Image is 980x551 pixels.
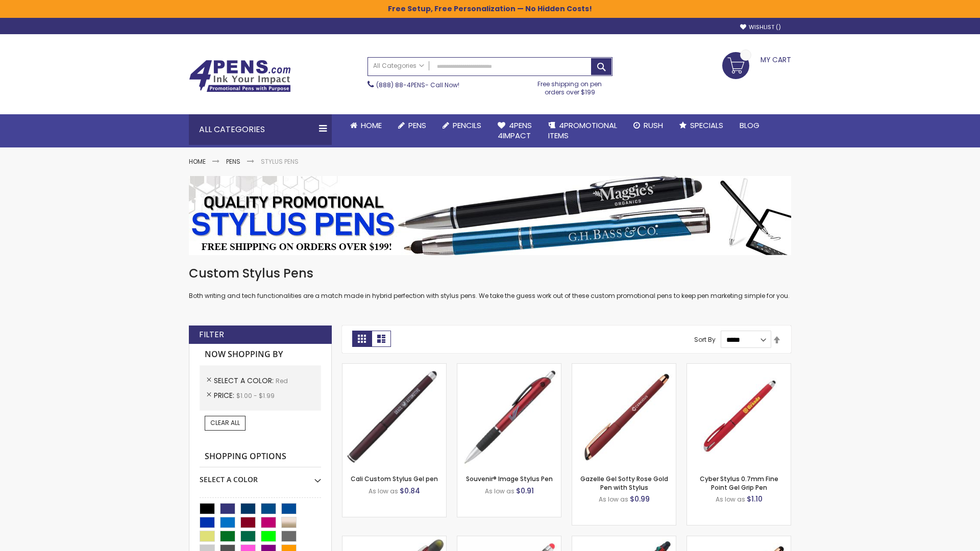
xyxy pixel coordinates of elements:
strong: Now Shopping by [200,344,321,365]
span: All Categories [373,62,424,70]
a: Specials [671,114,731,137]
div: Both writing and tech functionalities are a match made in hybrid perfection with stylus pens. We ... [189,265,791,300]
a: Blog [731,114,768,137]
span: 4Pens 4impact [498,120,532,141]
span: Select A Color [214,375,276,386]
img: Stylus Pens [189,176,791,255]
span: Pencils [453,120,481,131]
span: Home [361,120,382,131]
span: As low as [369,487,398,495]
a: Pencils [434,114,489,137]
a: Cyber Stylus 0.7mm Fine Point Gel Grip Pen-Red [687,363,791,372]
strong: Stylus Pens [261,157,299,166]
span: As low as [485,487,514,495]
a: Pens [390,114,434,137]
span: Blog [740,120,759,131]
h1: Custom Stylus Pens [189,265,791,282]
span: 4PROMOTIONAL ITEMS [548,120,617,141]
a: Gazelle Gel Softy Rose Gold Pen with Stylus-Red [572,363,676,372]
a: Home [342,114,390,137]
img: 4Pens Custom Pens and Promotional Products [189,60,291,92]
div: All Categories [189,114,332,145]
span: $0.84 [400,486,420,496]
span: As low as [599,495,628,504]
span: $0.99 [630,494,650,504]
a: Wishlist [740,23,781,31]
span: As low as [716,495,745,504]
a: Pens [226,157,240,166]
strong: Grid [352,331,372,347]
a: Rush [625,114,671,137]
img: Gazelle Gel Softy Rose Gold Pen with Stylus-Red [572,364,676,467]
img: Cyber Stylus 0.7mm Fine Point Gel Grip Pen-Red [687,364,791,467]
span: $1.00 - $1.99 [236,391,275,400]
a: 4Pens4impact [489,114,540,147]
a: Souvenir® Image Stylus Pen [466,474,553,483]
span: Price [214,390,236,400]
strong: Shopping Options [200,446,321,468]
div: Free shipping on pen orders over $199 [527,76,613,96]
strong: Filter [199,329,224,340]
span: Clear All [210,418,240,427]
span: Rush [644,120,663,131]
a: Orbitor 4 Color Assorted Ink Metallic Stylus Pens-Red [572,536,676,544]
a: Souvenir® Jalan Highlighter Stylus Pen Combo-Red [342,536,446,544]
a: (888) 88-4PENS [376,81,425,89]
span: $0.91 [516,486,534,496]
a: Souvenir® Image Stylus Pen-Red [457,363,561,372]
img: Cali Custom Stylus Gel pen-Red [342,364,446,467]
a: All Categories [368,58,429,74]
span: - Call Now! [376,81,459,89]
a: Cyber Stylus 0.7mm Fine Point Gel Grip Pen [700,474,778,491]
span: Pens [408,120,426,131]
a: 4PROMOTIONALITEMS [540,114,625,147]
a: Clear All [205,416,246,430]
a: Cali Custom Stylus Gel pen [351,474,438,483]
img: Souvenir® Image Stylus Pen-Red [457,364,561,467]
a: Islander Softy Gel with Stylus - ColorJet Imprint-Red [457,536,561,544]
a: Gazelle Gel Softy Rose Gold Pen with Stylus [580,474,668,491]
div: Select A Color [200,467,321,485]
label: Sort By [694,335,716,344]
span: Red [276,377,288,385]
span: Specials [690,120,723,131]
span: $1.10 [747,494,763,504]
a: Home [189,157,206,166]
a: Cali Custom Stylus Gel pen-Red [342,363,446,372]
a: Gazelle Gel Softy Rose Gold Pen with Stylus - ColorJet-Red [687,536,791,544]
